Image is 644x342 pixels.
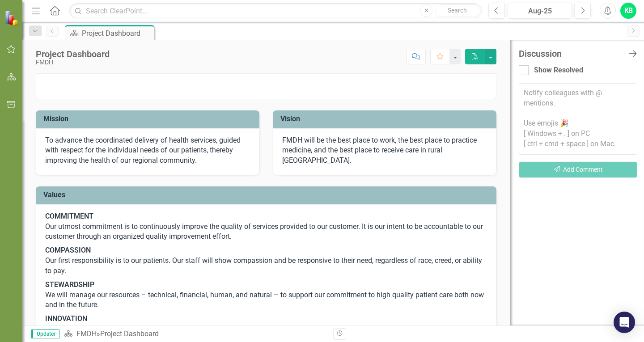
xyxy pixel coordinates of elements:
div: Project Dashboard [36,49,110,59]
a: FMDH [76,329,97,338]
h3: Vision [280,115,492,123]
button: KB [620,3,636,19]
div: Show Resolved [534,65,583,76]
strong: STEWARDSHIP [45,280,94,289]
h3: Values [43,191,492,199]
h3: Mission [43,115,255,123]
p: FMDH will be the best place to work, the best place to practice medicine, and the best place to r... [282,135,487,166]
input: Search ClearPoint... [69,3,482,19]
strong: INNOVATION [45,314,87,323]
span: Search [448,7,467,14]
button: Search [435,4,479,17]
p: Our utmost commitment is to continuously improve the quality of services provided to our customer... [45,211,487,244]
div: » [64,329,326,339]
img: ClearPoint Strategy [4,10,21,26]
p: We will manage our resources – technical, financial, human, and natural – to support our commitme... [45,278,487,312]
strong: COMMITMENT [45,212,93,220]
div: Aug-25 [511,6,569,17]
button: Add Comment [519,161,637,178]
button: Aug-25 [508,3,572,19]
div: FMDH [36,59,110,66]
div: Project Dashboard [82,28,152,39]
p: Our first responsibility is to our patients. Our staff will show compassion and be responsive to ... [45,244,487,278]
div: Open Intercom Messenger [614,312,635,333]
div: Discussion [519,49,624,59]
p: To advance the coordinated delivery of health services, guided with respect for the individual ne... [45,135,250,166]
strong: COMPASSION [45,246,91,254]
span: Updater [31,329,59,338]
div: Project Dashboard [100,329,159,338]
